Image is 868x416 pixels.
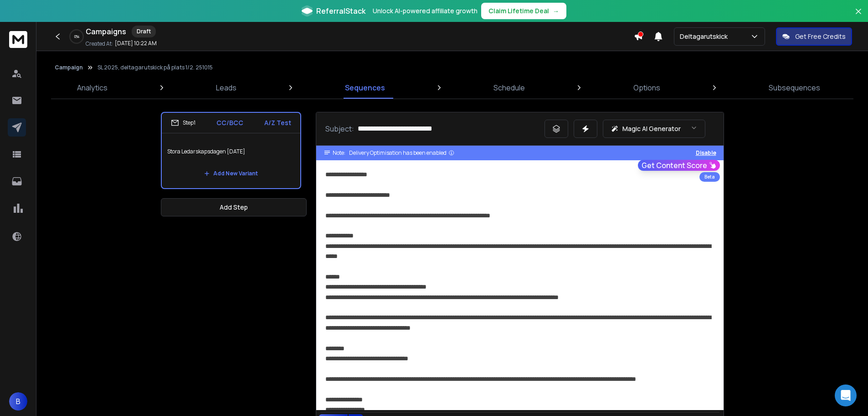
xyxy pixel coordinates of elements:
button: Campaign [55,64,83,71]
h1: Campaigns [86,26,126,37]
a: Schedule [488,77,530,99]
p: Subject: [325,123,354,134]
div: Beta [699,172,720,182]
button: Add Step [161,198,307,216]
p: Leads [216,82,236,93]
button: Disable [696,149,716,157]
button: B [9,392,27,411]
p: [DATE] 10:22 AM [115,40,157,47]
p: A/Z Test [264,118,291,127]
a: Options [628,77,666,99]
button: Close banner [853,5,864,27]
div: Delivery Optimisation has been enabled [349,149,455,157]
span: ReferralStack [316,5,365,16]
p: Subsequences [769,82,820,93]
button: Get Content Score [638,160,720,171]
p: 0 % [74,34,79,39]
button: Magic AI Generator [603,120,705,138]
span: → [553,6,559,16]
li: Step1CC/BCCA/Z TestStora Ledarskapsdagen [DATE]Add New Variant [161,112,301,189]
button: Get Free Credits [776,27,852,46]
div: Draft [132,26,156,37]
p: Stora Ledarskapsdagen [DATE] [167,139,295,164]
p: Created At: [86,40,113,47]
p: Analytics [77,82,108,93]
p: CC/BCC [216,118,243,127]
p: Magic AI Generator [622,124,681,133]
span: Note: [333,149,345,157]
p: Deltagarutskick [680,32,731,41]
p: Get Free Credits [795,32,846,41]
button: Claim Lifetime Deal→ [481,3,566,19]
a: Analytics [72,77,113,99]
a: Subsequences [763,77,826,99]
p: Unlock AI-powered affiliate growth [373,6,478,16]
a: Sequences [339,77,390,99]
p: Schedule [493,82,525,93]
div: Open Intercom Messenger [835,384,857,406]
div: Step 1 [171,119,195,127]
p: Sequences [345,82,385,93]
button: Add New Variant [197,164,265,183]
p: SL 2025, deltagarutskick på plats 1/2. 251015 [98,64,213,71]
p: Options [633,82,660,93]
a: Leads [211,77,242,99]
